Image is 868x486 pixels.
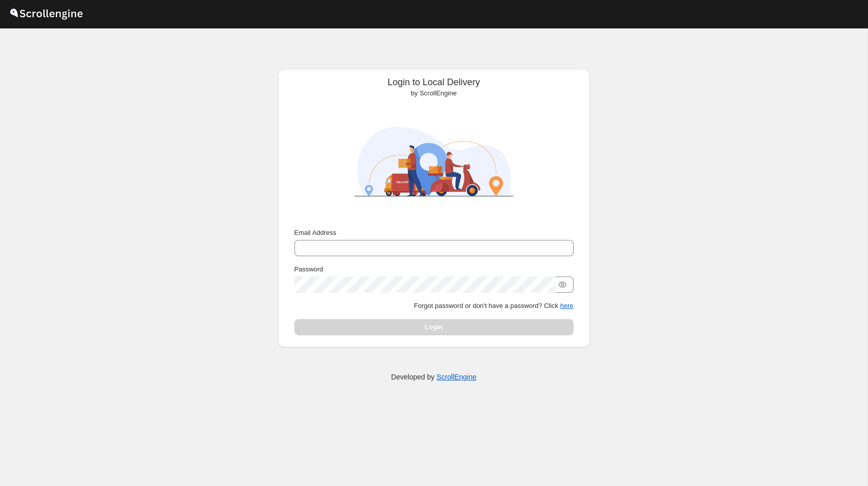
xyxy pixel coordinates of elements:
p: Forgot password or don't have a password? Click [294,301,574,311]
div: Login to Local Delivery [286,77,582,98]
button: here [560,302,573,309]
span: Email Address [294,229,337,236]
a: ScrollEngine [437,373,477,381]
img: ScrollEngine [345,102,523,221]
span: by ScrollEngine [411,89,456,97]
span: Password [294,265,323,273]
p: Developed by [391,372,476,382]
